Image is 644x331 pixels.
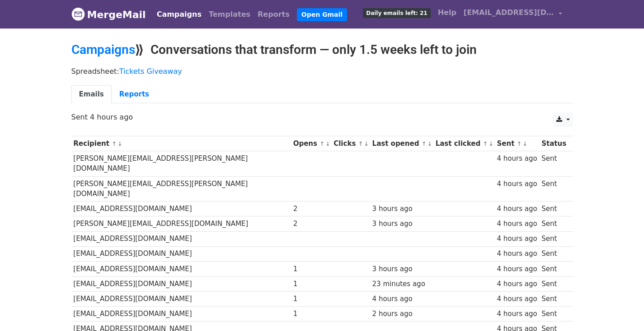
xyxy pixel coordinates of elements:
[119,67,182,76] a: Tickets Giveaway
[71,246,291,261] td: [EMAIL_ADDRESS][DOMAIN_NAME]
[331,136,370,151] th: Clicks
[364,140,369,147] a: ↓
[71,276,291,291] td: [EMAIL_ADDRESS][DOMAIN_NAME]
[427,140,432,147] a: ↓
[112,140,117,147] a: ↑
[489,140,494,147] a: ↓
[71,231,291,246] td: [EMAIL_ADDRESS][DOMAIN_NAME]
[539,231,568,246] td: Sent
[71,42,135,57] a: Campaigns
[522,140,527,147] a: ↓
[539,201,568,216] td: Sent
[71,42,573,58] h2: ⟫ Conversations that transform — only 1.5 weeks left to join
[293,279,329,289] div: 1
[497,309,537,319] div: 4 hours ago
[71,216,291,231] td: [PERSON_NAME][EMAIL_ADDRESS][DOMAIN_NAME]
[254,5,293,24] a: Reports
[372,264,431,274] div: 3 hours ago
[291,136,332,151] th: Opens
[497,294,537,304] div: 4 hours ago
[71,85,112,104] a: Emails
[539,276,568,291] td: Sent
[497,249,537,259] div: 4 hours ago
[71,176,291,201] td: [PERSON_NAME][EMAIL_ADDRESS][PERSON_NAME][DOMAIN_NAME]
[359,4,434,22] a: Daily emails left: 21
[71,5,146,24] a: MergeMail
[293,309,329,319] div: 1
[497,264,537,274] div: 4 hours ago
[433,136,495,151] th: Last clicked
[71,151,291,177] td: [PERSON_NAME][EMAIL_ADDRESS][PERSON_NAME][DOMAIN_NAME]
[118,140,122,147] a: ↓
[71,307,291,321] td: [EMAIL_ADDRESS][DOMAIN_NAME]
[320,140,324,147] a: ↑
[539,246,568,261] td: Sent
[539,151,568,177] td: Sent
[497,279,537,289] div: 4 hours ago
[71,67,573,76] p: Spreadsheet:
[71,291,291,306] td: [EMAIL_ADDRESS][DOMAIN_NAME]
[325,140,330,147] a: ↓
[71,201,291,216] td: [EMAIL_ADDRESS][DOMAIN_NAME]
[297,8,347,21] a: Open Gmail
[71,7,85,21] img: MergeMail logo
[422,140,427,147] a: ↑
[599,288,644,331] iframe: Chat Widget
[497,234,537,244] div: 4 hours ago
[293,204,329,214] div: 2
[372,219,431,229] div: 3 hours ago
[497,219,537,229] div: 4 hours ago
[372,309,431,319] div: 2 hours ago
[464,7,554,18] span: [EMAIL_ADDRESS][DOMAIN_NAME]
[293,294,329,304] div: 1
[153,5,205,24] a: Campaigns
[497,154,537,164] div: 4 hours ago
[372,279,431,289] div: 23 minutes ago
[539,261,568,276] td: Sent
[205,5,254,24] a: Templates
[483,140,488,147] a: ↑
[71,136,291,151] th: Recipient
[112,85,157,104] a: Reports
[71,261,291,276] td: [EMAIL_ADDRESS][DOMAIN_NAME]
[372,204,431,214] div: 3 hours ago
[497,204,537,214] div: 4 hours ago
[293,264,329,274] div: 1
[495,136,540,151] th: Sent
[460,4,566,25] a: [EMAIL_ADDRESS][DOMAIN_NAME]
[358,140,363,147] a: ↑
[293,219,329,229] div: 2
[363,8,430,18] span: Daily emails left: 21
[539,291,568,306] td: Sent
[539,136,568,151] th: Status
[71,112,573,122] p: Sent 4 hours ago
[517,140,522,147] a: ↑
[372,294,431,304] div: 4 hours ago
[539,307,568,321] td: Sent
[539,176,568,201] td: Sent
[497,179,537,189] div: 4 hours ago
[434,4,460,22] a: Help
[370,136,433,151] th: Last opened
[539,216,568,231] td: Sent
